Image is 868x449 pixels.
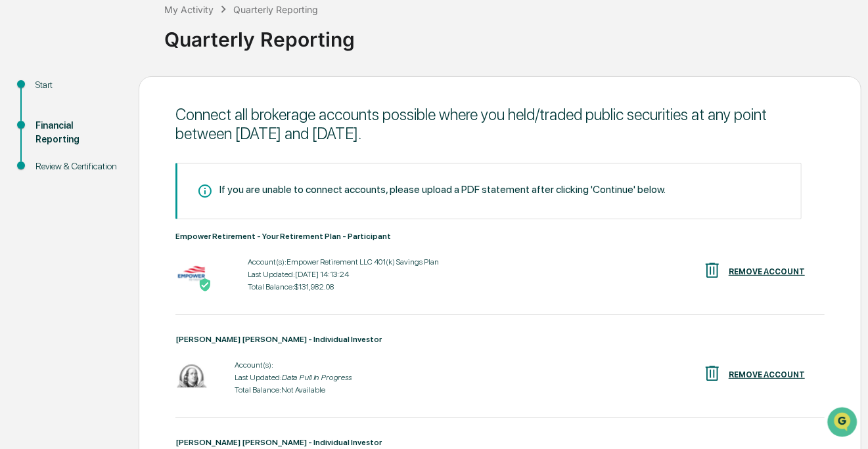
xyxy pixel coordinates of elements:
div: [PERSON_NAME] [PERSON_NAME] - Individual Investor [175,335,825,344]
a: 🗄️Attestations [90,160,168,183]
a: 🔎Data Lookup [8,184,88,208]
div: Empower Retirement - Your Retirement Plan - Participant [175,232,825,241]
div: Total Balance: Not Available [235,385,352,395]
div: REMOVE ACCOUNT [729,267,805,276]
div: Quarterly Reporting [164,17,861,51]
div: 🗄️ [95,166,106,177]
img: Franklin Templeton - Individual Investor - Data Pull In Progress [175,360,208,393]
img: Active [198,278,212,291]
img: 1746055101610-c473b297-6a78-478c-a979-82029cc54cd1 [13,100,37,123]
div: 🖐️ [13,166,24,177]
div: [PERSON_NAME] [PERSON_NAME] - Individual Investor [175,438,825,447]
div: Financial Reporting [35,119,118,146]
div: Total Balance: $131,982.08 [248,282,439,291]
span: Preclearance [26,165,85,178]
div: If you are unable to connect accounts, please upload a PDF statement after clicking 'Continue' be... [219,183,666,196]
span: Attestations [108,165,163,178]
div: My Activity [164,4,214,15]
img: REMOVE ACCOUNT [702,364,722,383]
div: Quarterly Reporting [233,4,318,15]
div: Account(s): Empower Retirement LLC 401(k) Savings Plan [248,257,439,267]
div: Connect all brokerage accounts possible where you held/traded public securities at any point betw... [175,105,825,143]
div: Last Updated: [DATE] 14:13:24 [248,270,439,279]
div: We're available if you need us! [45,113,166,123]
img: REMOVE ACCOUNT [702,261,722,280]
button: Start new chat [223,104,239,119]
p: How can we help? [13,27,239,48]
div: 🔎 [13,191,24,202]
iframe: Open customer support [826,406,861,441]
a: 🖐️Preclearance [8,160,90,183]
div: Review & Certification [35,160,118,173]
i: Data Pull In Progress [282,373,352,382]
div: Start [35,78,118,92]
div: Start new chat [45,100,216,113]
div: Account(s): [235,360,352,370]
a: Powered byPylon [93,221,159,232]
div: REMOVE ACCOUNT [729,370,805,379]
div: Last Updated: [235,373,352,382]
span: Data Lookup [26,190,83,203]
img: Empower Retirement - Your Retirement Plan - Participant - Active [175,257,208,289]
span: Pylon [131,222,159,232]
